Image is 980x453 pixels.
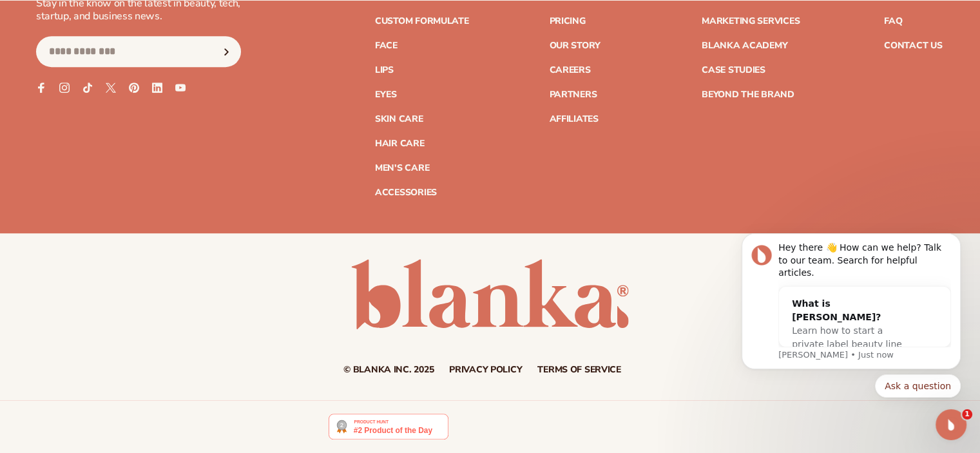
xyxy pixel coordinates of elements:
[375,17,469,26] a: Custom formulate
[549,41,600,50] a: Our Story
[549,17,585,26] a: Pricing
[449,365,522,374] a: Privacy policy
[375,66,394,75] a: Lips
[375,188,437,197] a: Accessories
[549,115,598,124] a: Affiliates
[375,139,424,148] a: Hair Care
[537,365,621,374] a: Terms of service
[702,17,800,26] a: Marketing services
[884,41,942,50] a: Contact Us
[549,90,597,99] a: Partners
[375,41,398,50] a: Face
[375,115,423,124] a: Skin Care
[343,363,434,376] small: © Blanka Inc. 2025
[702,90,794,99] a: Beyond the brand
[212,36,240,67] button: Subscribe
[936,409,966,440] iframe: Intercom live chat
[884,17,902,26] a: FAQ
[722,204,980,418] iframe: Intercom notifications message
[375,164,429,173] a: Men's Care
[458,413,651,447] iframe: Customer reviews powered by Trustpilot
[702,41,787,50] a: Blanka Academy
[549,66,590,75] a: Careers
[962,409,972,419] span: 1
[329,414,448,439] img: Blanka - Start a beauty or cosmetic line in under 5 minutes | Product Hunt
[702,66,765,75] a: Case Studies
[375,90,397,99] a: Eyes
